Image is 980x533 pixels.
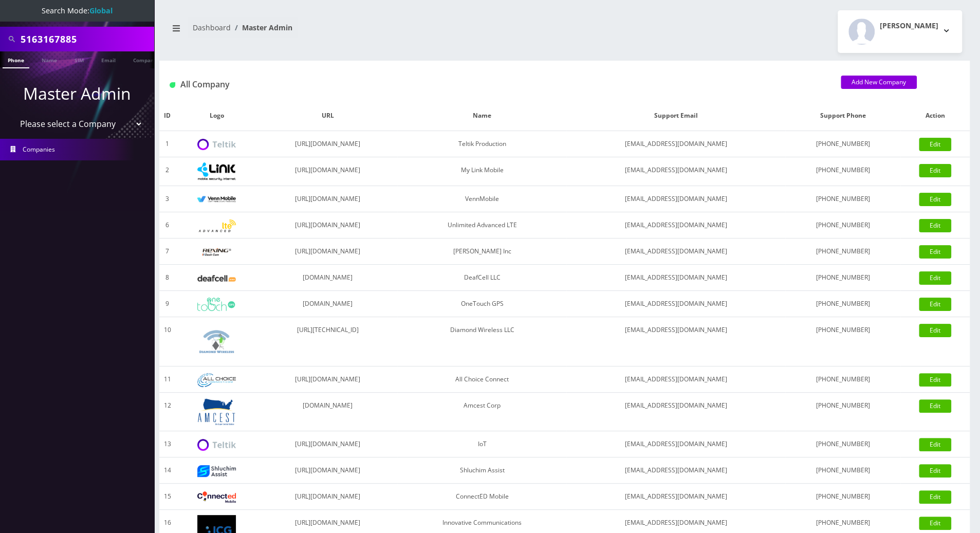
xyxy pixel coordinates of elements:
span: Search Mode: [42,6,113,15]
img: Unlimited Advanced LTE [197,219,236,232]
strong: Global [89,6,113,15]
td: [URL][DOMAIN_NAME] [258,131,397,157]
td: 2 [159,157,176,186]
th: Support Email [566,101,785,131]
td: 15 [159,484,176,510]
td: [EMAIL_ADDRESS][DOMAIN_NAME] [566,317,785,366]
a: Dashboard [193,23,231,32]
td: [PHONE_NUMBER] [785,317,900,366]
td: DeafCell LLC [397,265,566,291]
td: [EMAIL_ADDRESS][DOMAIN_NAME] [566,484,785,510]
td: 3 [159,186,176,212]
li: Master Admin [231,22,292,33]
td: [EMAIL_ADDRESS][DOMAIN_NAME] [566,238,785,265]
a: Edit [919,490,951,504]
button: [PERSON_NAME] [838,10,962,53]
img: Diamond Wireless LLC [197,322,236,361]
td: [PHONE_NUMBER] [785,212,900,238]
td: [PHONE_NUMBER] [785,393,900,431]
td: [EMAIL_ADDRESS][DOMAIN_NAME] [566,265,785,291]
td: 7 [159,238,176,265]
td: 13 [159,431,176,457]
a: Edit [919,324,951,337]
a: Add New Company [841,76,917,89]
td: Teltik Production [397,131,566,157]
td: IoT [397,431,566,457]
th: ID [159,101,176,131]
td: [URL][DOMAIN_NAME] [258,484,397,510]
td: [PHONE_NUMBER] [785,131,900,157]
a: Edit [919,399,951,413]
a: Edit [919,164,951,177]
a: Edit [919,298,951,311]
img: ConnectED Mobile [197,491,236,503]
td: 12 [159,393,176,431]
a: Edit [919,138,951,151]
td: My Link Mobile [397,157,566,186]
td: [DOMAIN_NAME] [258,291,397,317]
h1: All Company [170,80,825,89]
a: Edit [919,193,951,206]
td: Diamond Wireless LLC [397,317,566,366]
td: 14 [159,457,176,484]
img: IoT [197,439,236,451]
td: [URL][DOMAIN_NAME] [258,238,397,265]
a: Edit [919,373,951,387]
img: Shluchim Assist [197,465,236,477]
td: Amcest Corp [397,393,566,431]
a: Name [36,51,62,67]
td: 10 [159,317,176,366]
td: [EMAIL_ADDRESS][DOMAIN_NAME] [566,291,785,317]
td: 11 [159,366,176,393]
a: Edit [919,438,951,451]
img: All Choice Connect [197,373,236,387]
a: Edit [919,464,951,477]
img: Rexing Inc [197,247,236,257]
td: ConnectED Mobile [397,484,566,510]
img: All Company [170,82,175,88]
td: [EMAIL_ADDRESS][DOMAIN_NAME] [566,212,785,238]
td: [PHONE_NUMBER] [785,457,900,484]
td: [EMAIL_ADDRESS][DOMAIN_NAME] [566,366,785,393]
span: Companies [23,145,55,154]
td: [PHONE_NUMBER] [785,238,900,265]
td: [DOMAIN_NAME] [258,265,397,291]
td: [URL][DOMAIN_NAME] [258,157,397,186]
td: [PHONE_NUMBER] [785,186,900,212]
td: [PHONE_NUMBER] [785,157,900,186]
th: Action [900,101,970,131]
td: Shluchim Assist [397,457,566,484]
td: Unlimited Advanced LTE [397,212,566,238]
a: Edit [919,517,951,530]
td: [PHONE_NUMBER] [785,291,900,317]
td: [EMAIL_ADDRESS][DOMAIN_NAME] [566,431,785,457]
td: 9 [159,291,176,317]
td: [DOMAIN_NAME] [258,393,397,431]
img: DeafCell LLC [197,275,236,282]
nav: breadcrumb [167,17,557,46]
th: URL [258,101,397,131]
td: 6 [159,212,176,238]
td: [URL][DOMAIN_NAME] [258,457,397,484]
a: Phone [3,51,29,68]
td: 1 [159,131,176,157]
th: Logo [176,101,258,131]
a: Email [96,51,121,67]
td: [URL][DOMAIN_NAME] [258,186,397,212]
td: [URL][DOMAIN_NAME] [258,431,397,457]
td: [EMAIL_ADDRESS][DOMAIN_NAME] [566,157,785,186]
a: Edit [919,245,951,259]
th: Name [397,101,566,131]
input: Search All Companies [21,29,152,49]
th: Support Phone [785,101,900,131]
td: [URL][DOMAIN_NAME] [258,212,397,238]
td: [URL][DOMAIN_NAME] [258,366,397,393]
img: Teltik Production [197,139,236,151]
img: OneTouch GPS [197,298,236,311]
td: [EMAIL_ADDRESS][DOMAIN_NAME] [566,457,785,484]
td: [PHONE_NUMBER] [785,265,900,291]
td: [PHONE_NUMBER] [785,484,900,510]
a: Edit [919,219,951,232]
img: My Link Mobile [197,162,236,180]
td: [EMAIL_ADDRESS][DOMAIN_NAME] [566,393,785,431]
